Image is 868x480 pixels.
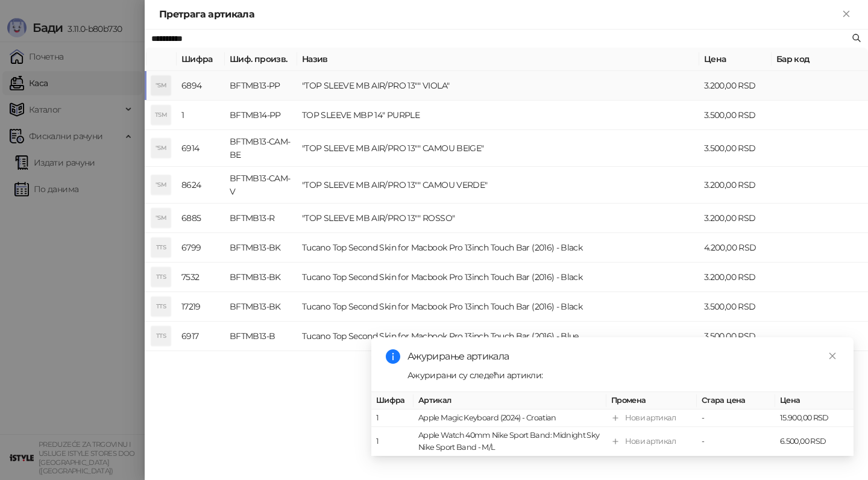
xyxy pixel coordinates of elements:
[699,101,772,130] td: 3.500,00 RSD
[177,322,225,351] td: 6917
[826,349,839,363] a: Close
[699,130,772,167] td: 3.500,00 RSD
[297,204,699,233] td: "TOP SLEEVE MB AIR/PRO 13"" ROSSO"
[297,101,699,130] td: TOP SLEEVE MBP 14" PURPLE
[699,322,772,351] td: 3.500,00 RSD
[839,7,854,22] button: Close
[414,410,606,427] td: Apple Magic Keyboard (2024) - Croatian
[775,427,854,457] td: 6.500,00 RSD
[414,427,606,457] td: Apple Watch 40mm Nike Sport Band: Midnight Sky Nike Sport Band - M/L
[297,263,699,292] td: Tucano Top Second Skin for Macbook Pro 13inch Touch Bar (2016) - Black
[297,130,699,167] td: "TOP SLEEVE MB AIR/PRO 13"" CAMOU BEIGE"
[414,392,606,410] th: Артикал
[151,326,171,346] div: TTS
[177,204,225,233] td: 6885
[625,412,676,424] div: Нови артикал
[225,101,297,130] td: BFTMB14-PP
[225,233,297,263] td: BFTMB13-BK
[177,48,225,71] th: Шифра
[407,349,839,364] div: Ажурирање артикала
[297,48,699,71] th: Назив
[297,292,699,322] td: Tucano Top Second Skin for Macbook Pro 13inch Touch Bar (2016) - Black
[297,71,699,101] td: "TOP SLEEVE MB AIR/PRO 13"" VIOLA"
[699,167,772,204] td: 3.200,00 RSD
[151,105,171,125] div: TSM
[371,392,414,410] th: Шифра
[625,435,676,447] div: Нови артикал
[775,392,854,410] th: Цена
[225,322,297,351] td: BFTMB13-B
[297,233,699,263] td: Tucano Top Second Skin for Macbook Pro 13inch Touch Bar (2016) - Black
[177,130,225,167] td: 6914
[386,349,400,364] span: info-circle
[151,139,171,158] div: "SM
[699,292,772,322] td: 3.500,00 RSD
[697,427,775,457] td: -
[297,167,699,204] td: "TOP SLEEVE MB AIR/PRO 13"" CAMOU VERDE"
[177,233,225,263] td: 6799
[151,238,171,257] div: TTS
[225,167,297,204] td: BFTMB13-CAM-V
[371,410,414,427] td: 1
[177,71,225,101] td: 6894
[606,392,697,410] th: Промена
[151,297,171,316] div: TTS
[699,263,772,292] td: 3.200,00 RSD
[828,352,837,360] span: close
[177,167,225,204] td: 8624
[297,322,699,351] td: Tucano Top Second Skin for Macbook Pro 13inch Touch Bar (2016) - Blue
[697,392,775,410] th: Стара цена
[697,410,775,427] td: -
[225,130,297,167] td: BFTMB13-CAM-BE
[225,263,297,292] td: BFTMB13-BK
[699,71,772,101] td: 3.200,00 RSD
[699,204,772,233] td: 3.200,00 RSD
[407,369,839,382] div: Ажурирани су следећи артикли:
[151,208,171,228] div: "SM
[225,48,297,71] th: Шиф. произв.
[225,204,297,233] td: BFTMB13-R
[159,7,839,22] div: Претрага артикала
[151,76,171,95] div: "SM
[699,48,772,71] th: Цена
[371,427,414,457] td: 1
[772,48,868,71] th: Бар код
[225,71,297,101] td: BFTMB13-PP
[151,175,171,195] div: "SM
[151,267,171,287] div: TTS
[177,263,225,292] td: 7532
[225,292,297,322] td: BFTMB13-BK
[775,410,854,427] td: 15.900,00 RSD
[699,233,772,263] td: 4.200,00 RSD
[177,292,225,322] td: 17219
[177,101,225,130] td: 1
